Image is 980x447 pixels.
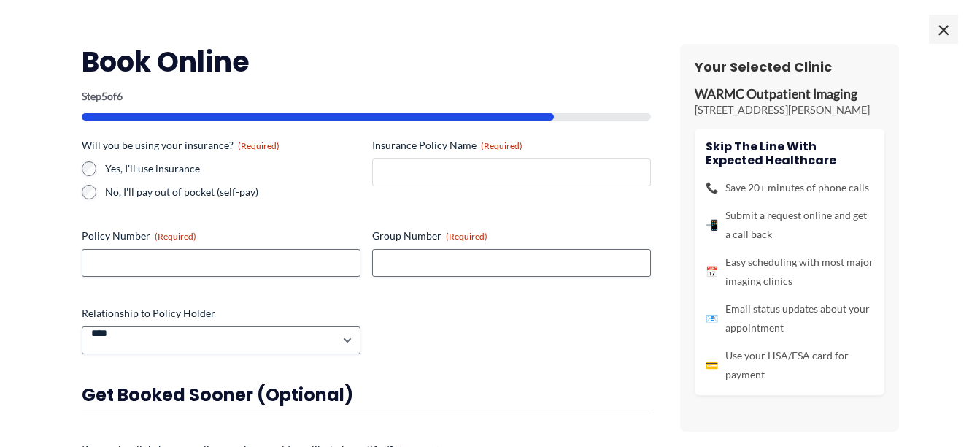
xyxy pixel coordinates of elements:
span: (Required) [446,231,487,242]
label: Yes, I'll use insurance [105,161,360,176]
li: Easy scheduling with most major imaging clinics [706,253,873,291]
span: × [929,15,958,44]
label: No, I'll pay out of pocket (self-pay) [105,185,360,199]
span: 📲 [706,215,718,234]
span: 6 [117,90,123,102]
li: Save 20+ minutes of phone calls [706,178,873,197]
p: WARMC Outpatient Imaging [695,86,884,103]
p: [STREET_ADDRESS][PERSON_NAME] [695,103,884,118]
span: 📞 [706,178,718,197]
h3: Get booked sooner (optional) [82,383,651,406]
label: Policy Number [82,229,360,243]
h2: Book Online [82,44,651,80]
span: 5 [101,90,107,102]
span: 📧 [706,309,718,328]
span: 💳 [706,356,718,375]
p: Step of [82,91,651,102]
h4: Skip the line with Expected Healthcare [706,140,873,167]
label: Group Number [372,229,651,243]
label: Insurance Policy Name [372,138,651,153]
legend: Will you be using your insurance? [82,138,279,153]
span: (Required) [238,140,279,151]
span: (Required) [155,231,196,242]
li: Submit a request online and get a call back [706,206,873,244]
h3: Your Selected Clinic [695,58,884,75]
span: (Required) [481,140,522,151]
li: Email status updates about your appointment [706,299,873,337]
span: 📅 [706,262,718,281]
li: Use your HSA/FSA card for payment [706,346,873,384]
label: Relationship to Policy Holder [82,306,360,321]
